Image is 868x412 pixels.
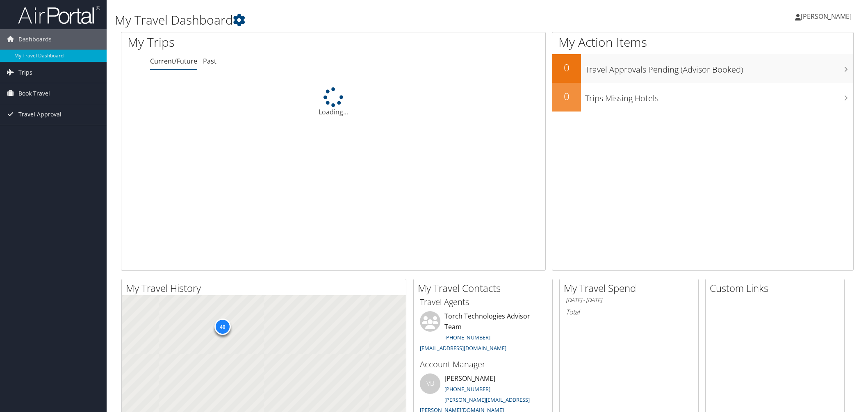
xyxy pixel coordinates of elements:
[420,359,546,370] h3: Account Manager
[564,281,698,295] h2: My Travel Spend
[585,60,853,75] h3: Travel Approvals Pending (Advisor Booked)
[416,311,550,355] li: Torch Technologies Advisor Team
[566,307,692,316] h6: Total
[566,296,692,304] h6: [DATE] - [DATE]
[444,385,490,393] a: [PHONE_NUMBER]
[121,87,545,117] div: Loading...
[801,12,852,21] span: [PERSON_NAME]
[18,83,50,104] span: Book Travel
[420,296,546,308] h3: Travel Agents
[552,61,581,75] h2: 0
[552,89,581,103] h2: 0
[444,334,490,341] a: [PHONE_NUMBER]
[585,89,853,104] h3: Trips Missing Hotels
[552,83,853,112] a: 0Trips Missing Hotels
[418,281,552,295] h2: My Travel Contacts
[18,5,100,25] img: airportal-logo.png
[150,57,197,66] a: Current/Future
[214,319,231,335] div: 40
[795,4,860,29] a: [PERSON_NAME]
[552,34,853,51] h1: My Action Items
[420,373,440,394] div: VB
[126,281,406,295] h2: My Travel History
[710,281,844,295] h2: Custom Links
[420,344,506,352] a: [EMAIL_ADDRESS][DOMAIN_NAME]
[203,57,216,66] a: Past
[18,29,52,50] span: Dashboards
[18,104,62,125] span: Travel Approval
[128,34,362,51] h1: My Trips
[552,54,853,83] a: 0Travel Approvals Pending (Advisor Booked)
[18,62,32,83] span: Trips
[115,11,611,29] h1: My Travel Dashboard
